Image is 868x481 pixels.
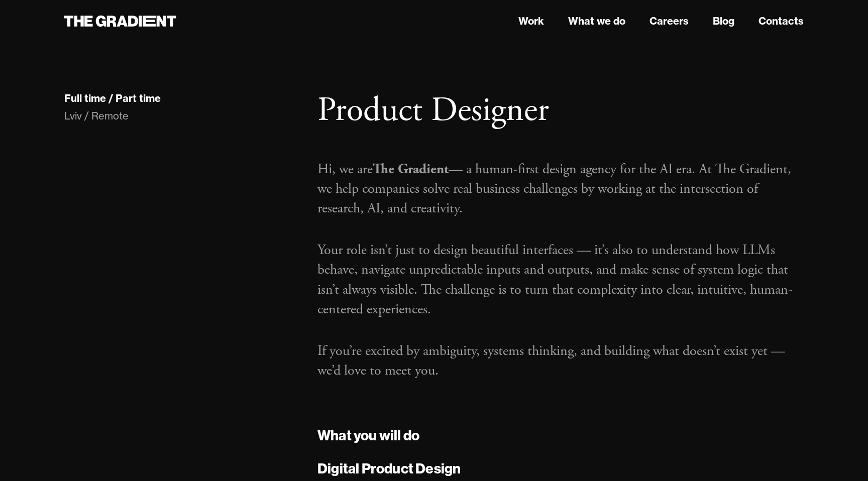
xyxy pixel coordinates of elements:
[317,426,419,444] strong: What you will do
[713,14,734,29] a: Blog
[649,14,689,29] a: Careers
[373,160,449,178] strong: The Gradient
[758,14,804,29] a: Contacts
[317,459,461,477] strong: Digital Product Design
[518,14,544,29] a: Work
[64,92,161,105] div: Full time / Part time
[317,160,804,219] p: Hi, we are — a human-first design agency for the AI era. At The Gradient, we help companies solve...
[64,109,297,123] div: Lviv / Remote
[568,14,625,29] a: What we do
[317,240,804,319] p: Your role isn’t just to design beautiful interfaces — it’s also to understand how LLMs behave, na...
[317,341,804,381] p: If you’re excited by ambiguity, systems thinking, and building what doesn’t exist yet — we’d love...
[317,90,804,132] h1: Product Designer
